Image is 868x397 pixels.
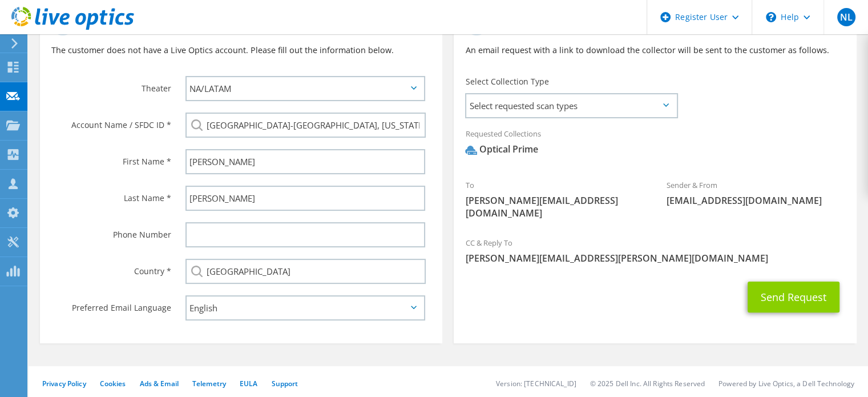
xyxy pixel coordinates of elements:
span: Select requested scan types [466,94,676,117]
span: [PERSON_NAME][EMAIL_ADDRESS][PERSON_NAME][DOMAIN_NAME] [465,252,845,264]
span: [EMAIL_ADDRESS][DOMAIN_NAME] [667,194,845,207]
button: Send Request [748,282,839,312]
label: Last Name * [51,186,171,204]
label: Theater [51,76,171,94]
a: Cookies [100,379,126,388]
div: Optical Prime [465,143,538,156]
li: Powered by Live Optics, a Dell Technology [718,379,854,388]
span: NL [837,8,855,26]
div: Requested Collections [454,122,856,167]
div: CC & Reply To [454,231,856,270]
a: Privacy Policy [42,379,86,388]
p: The customer does not have a Live Optics account. Please fill out the information below. [51,44,431,57]
a: EULA [240,379,257,388]
label: Account Name / SFDC ID * [51,113,171,131]
div: To [454,173,655,225]
svg: \n [766,12,776,22]
p: An email request with a link to download the collector will be sent to the customer as follows. [465,44,845,57]
a: Support [271,379,298,388]
a: Ads & Email [140,379,179,388]
div: Sender & From [655,173,857,212]
label: First Name * [51,149,171,167]
li: © 2025 Dell Inc. All Rights Reserved [590,379,705,388]
label: Country * [51,259,171,277]
label: Phone Number [51,222,171,240]
li: Version: [TECHNICAL_ID] [496,379,576,388]
a: Telemetry [192,379,226,388]
label: Preferred Email Language [51,295,171,314]
span: [PERSON_NAME][EMAIL_ADDRESS][DOMAIN_NAME] [465,194,644,219]
label: Select Collection Type [465,76,548,87]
